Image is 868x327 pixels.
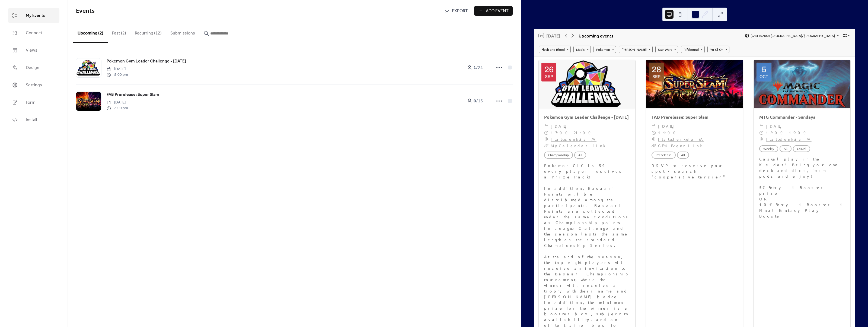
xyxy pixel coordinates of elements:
div: MTG Commander - Sundays [754,114,850,120]
a: MyCalendar link [551,143,606,148]
span: Pokemon Gym Leader Challenge - [DATE] [107,58,186,65]
span: / 24 [474,65,483,71]
div: ​ [544,136,548,143]
span: Export [452,8,468,14]
div: Casual play in the Keidas! Bring your own deck and dice, form pods and enjoy! 5€ Entry - 1 Booste... [754,156,850,219]
a: Itätuulenkuja 7A [766,136,812,143]
a: Views [8,43,59,58]
a: Connect [8,26,59,40]
span: 21:00 [574,130,594,136]
span: [DATE] [107,66,128,72]
a: Design [8,60,59,75]
span: Add Event [486,8,509,14]
span: Views [26,47,37,54]
span: Design [26,65,39,71]
span: 14:00 [658,130,679,136]
a: Itätuulenkuja 7A [658,136,704,143]
span: [DATE] [658,123,677,130]
a: Form [8,95,59,110]
button: Submissions [166,22,199,42]
a: Settings [8,78,59,92]
span: Form [26,99,36,106]
button: Recurring (12) [130,22,166,42]
div: 26 [544,65,554,74]
span: / 16 [474,98,483,105]
span: Settings [26,82,42,89]
button: Upcoming (2) [73,22,108,43]
a: Install [8,112,59,127]
span: Connect [26,30,42,36]
div: ​ [544,130,548,136]
button: Past (2) [108,22,130,42]
span: (GMT+02:00) [GEOGRAPHIC_DATA]/[GEOGRAPHIC_DATA] [751,34,835,37]
a: FAB Prerelease: Super Slam [652,114,709,120]
a: 0/16 [461,96,488,106]
span: - [571,130,574,136]
div: ​ [652,136,656,143]
span: 17:00 [551,130,571,136]
span: [DATE] [107,100,128,105]
div: ​ [759,136,764,143]
div: 5 [762,65,766,74]
span: [DATE] [766,123,784,130]
a: Itätuulenkuja 7A [551,136,596,143]
span: 2:00 pm [107,105,128,111]
a: Export [440,6,472,16]
div: ​ [652,130,656,136]
span: 12:00 [766,130,786,136]
span: - [786,130,789,136]
span: FAB Prerelease: Super Slam [107,92,159,98]
div: ​ [759,123,764,130]
a: My Events [8,8,59,23]
button: Add Event [474,6,513,16]
a: 1/24 [461,63,488,73]
div: 28 [652,65,661,74]
span: 19:00 [789,130,809,136]
div: RSVP to reserve your spot - search "cooperative-tarsier" [646,163,743,180]
span: [DATE] [551,123,569,130]
span: Events [76,5,95,17]
div: Oct [759,75,768,79]
div: ​ [544,143,548,149]
div: ​ [759,130,764,136]
a: FAB Prerelease: Super Slam [107,91,159,98]
div: ​ [652,123,656,130]
b: 0 [474,97,476,105]
a: GEM Event Link [658,143,702,148]
div: Upcoming events [579,32,613,39]
b: 1 [474,64,476,72]
div: Sep [652,75,660,79]
span: Install [26,117,37,123]
a: Pokemon Gym Leader Challenge - [DATE] [107,58,186,65]
span: 5:00 pm [107,72,128,78]
div: ​ [544,123,548,130]
div: ​ [652,143,656,149]
a: Pokemon Gym Leader Challenge - [DATE] [544,114,629,120]
div: Sep [545,75,553,79]
span: My Events [26,12,45,19]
